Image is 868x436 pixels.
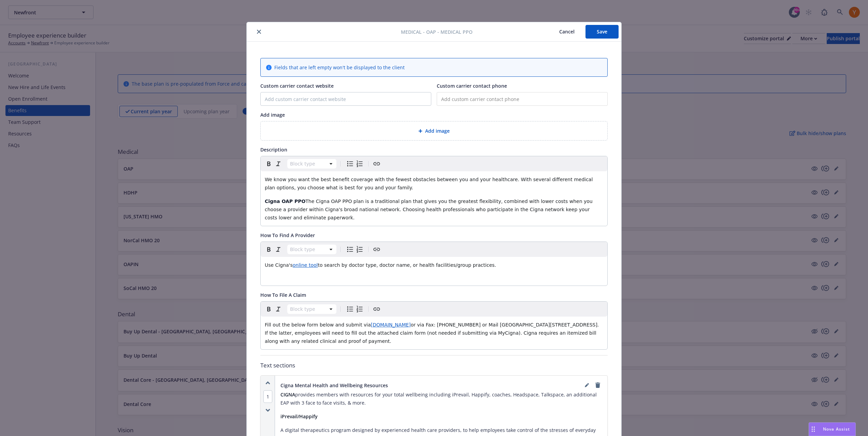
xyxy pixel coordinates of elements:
[263,390,272,403] span: 1
[274,64,405,71] span: Fields that are left empty won't be displayed to the client
[265,322,601,344] span: or via Fax: [PHONE_NUMBER] or Mail [GEOGRAPHIC_DATA][STREET_ADDRESS]. If the latter, employees wi...
[372,159,381,169] button: Create link
[809,423,818,436] div: Drag to move
[274,304,283,314] button: Italic
[274,245,283,254] button: Italic
[372,304,381,314] button: Create link
[355,159,364,169] button: Numbered list
[437,92,608,106] input: Add custom carrier contact phone
[260,121,608,141] div: Add image
[401,28,473,35] span: Medical - OAP - Medical PPO
[345,159,364,169] div: toggle group
[261,171,607,226] div: editable markdown
[548,25,585,39] button: Cancel
[585,25,619,39] button: Save
[261,317,607,349] div: editable markdown
[280,382,388,389] span: Cigna Mental Health and Wellbeing Resources
[287,245,336,254] button: Block type
[265,199,594,220] span: The Cigna OAP PPO plan is a traditional plan that gives you the greatest flexibility, combined wi...
[265,322,371,328] span: Fill out the below form below and submit via
[345,304,364,314] div: toggle group
[372,245,381,254] button: Create link
[345,159,355,169] button: Bulleted list
[260,83,334,89] span: Custom carrier contact website
[371,322,411,328] a: [DOMAIN_NAME]
[823,426,850,432] span: Nova Assist
[261,257,607,273] div: editable markdown
[274,159,283,169] button: Italic
[345,304,355,314] button: Bulleted list
[260,292,306,298] span: How To File A Claim
[264,304,274,314] button: Bold
[260,112,285,118] span: Add image
[260,232,315,238] span: How To Find A Provider
[260,361,608,370] p: Text sections
[809,422,856,436] button: Nova Assist
[265,262,293,268] span: Use Cigna's
[293,262,318,268] a: online tool
[280,391,295,398] strong: CIGNA
[583,381,591,389] a: editPencil
[287,304,336,314] button: Block type
[425,127,450,134] span: Add image
[355,245,364,254] button: Numbered list
[345,245,364,254] div: toggle group
[264,159,274,169] button: Bold
[287,159,336,169] button: Block type
[261,92,431,105] input: Add custom carrier contact website
[345,245,355,254] button: Bulleted list
[263,393,272,400] button: 1
[255,28,263,36] button: close
[264,245,274,254] button: Bold
[318,262,496,268] span: to search by doctor type, doctor name, or health facilities/group practices.
[280,391,602,407] p: provides members with resources for your total wellbeing including iPrevail, Happify, coaches, He...
[265,177,594,190] span: We know you want the best benefit coverage with the fewest obstacles between you and your healthc...
[280,413,318,420] strong: iPrevail/Happify
[594,381,602,389] a: remove
[437,83,507,89] span: Custom carrier contact phone
[355,304,364,314] button: Numbered list
[260,146,287,153] span: Description
[265,199,305,204] strong: Cigna OAP PPO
